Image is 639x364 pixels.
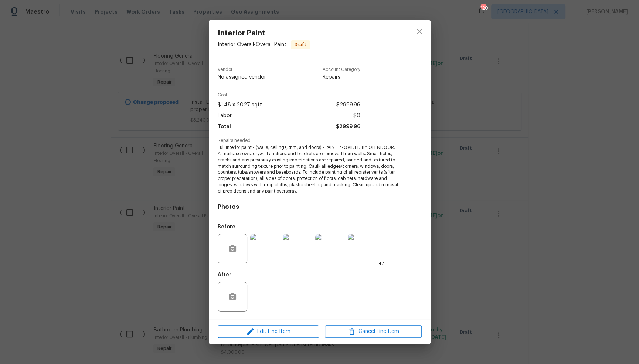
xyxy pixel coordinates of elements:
[218,272,231,278] h5: After
[218,100,262,110] span: $1.48 x 2027 sqft
[218,325,319,338] button: Edit Line Item
[336,122,360,132] span: $2999.96
[323,74,360,81] span: Repairs
[323,67,360,72] span: Account Category
[220,327,317,336] span: Edit Line Item
[480,4,486,12] div: 120
[411,23,428,40] button: close
[327,327,419,336] span: Cancel Line Item
[218,224,235,229] h5: Before
[218,122,231,132] span: Total
[292,41,309,48] span: Draft
[218,93,360,98] span: Cost
[218,29,310,37] span: Interior Paint
[218,74,266,81] span: No assigned vendor
[379,261,385,268] span: +4
[218,67,266,72] span: Vendor
[218,42,286,47] span: Interior Overall - Overall Paint
[353,110,360,121] span: $0
[336,100,360,110] span: $2999.96
[218,203,422,211] h4: Photos
[218,144,401,194] span: Full Interior paint - (walls, ceilings, trim, and doors) - PAINT PROVIDED BY OPENDOOR. All nails,...
[218,138,422,143] span: Repairs needed
[218,110,232,121] span: Labor
[325,325,422,338] button: Cancel Line Item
